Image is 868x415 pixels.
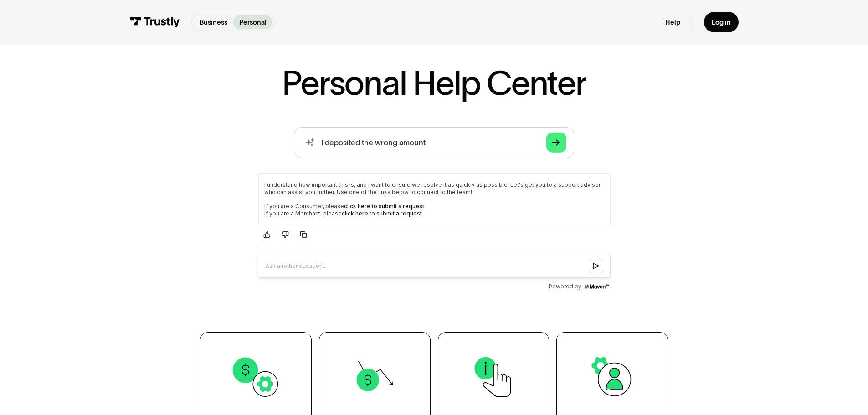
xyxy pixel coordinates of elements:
a: Personal [233,15,272,29]
a: click here to submit a request [93,37,174,44]
button: Submit question [338,93,353,108]
form: Search [294,127,574,158]
img: Trustly Logo [129,17,180,27]
a: Help [665,18,680,26]
p: Personal [239,17,267,27]
input: Question box [7,89,360,112]
p: I understand how important this is, and I want to ensure we resolve it as quickly as possible. Le... [14,15,354,30]
a: click here to submit a request [91,44,171,51]
div: Log in [712,18,731,26]
a: Business [194,15,233,29]
span: Powered by [298,117,331,124]
ul: Language list [18,400,55,412]
h1: Personal Help Center [282,66,586,100]
a: Log in [704,12,739,32]
input: search [294,127,574,158]
aside: Language selected: English (United States) [9,400,55,412]
img: Maven AGI Logo [333,117,360,124]
p: If you are a Consumer, please . If you are a Merchant, please . [14,37,354,51]
p: Business [200,17,227,27]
